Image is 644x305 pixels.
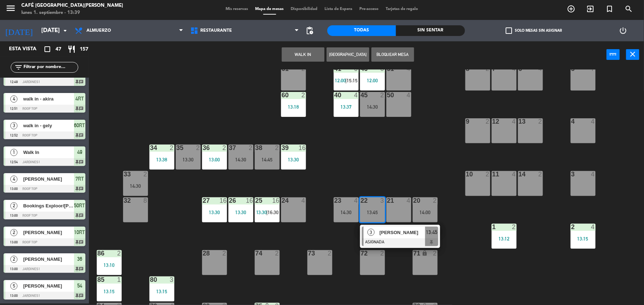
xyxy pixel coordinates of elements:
[228,157,253,162] div: 14:30
[10,256,17,263] span: 2
[149,289,174,294] div: 13:15
[571,118,572,125] div: 4
[23,202,74,210] span: Bookings Exploor/[PERSON_NAME] y [PERSON_NAME]
[4,45,51,53] div: Esta vista
[506,27,562,34] label: Solo mesas sin asignar
[354,66,358,72] div: 6
[196,145,200,151] div: 2
[255,250,256,257] div: 74
[117,250,121,257] div: 2
[360,210,385,215] div: 13:45
[407,197,411,204] div: 4
[170,276,174,283] div: 3
[356,7,382,11] span: Pre-acceso
[5,3,16,14] i: menu
[360,104,385,109] div: 14:30
[23,122,74,129] span: walk in - gely
[275,250,279,257] div: 2
[354,197,358,204] div: 4
[512,171,516,177] div: 4
[328,250,332,257] div: 2
[149,157,174,162] div: 13:38
[282,47,324,62] button: WALK IN
[222,250,227,257] div: 2
[382,7,422,11] span: Tarjetas de regalo
[97,276,98,283] div: 85
[486,66,490,72] div: 2
[586,5,595,13] i: exit_to_app
[74,201,85,210] span: 50RT
[255,197,256,204] div: 25
[512,224,516,230] div: 2
[335,78,346,83] span: 12:00
[252,7,287,11] span: Mapa de mesas
[380,229,425,236] span: [PERSON_NAME]
[61,26,69,35] i: arrow_drop_down
[321,7,356,11] span: Lista de Espera
[222,145,227,151] div: 2
[361,250,361,257] div: 72
[591,224,595,230] div: 4
[626,49,639,60] button: close
[23,255,74,263] span: [PERSON_NAME]
[301,66,306,72] div: 2
[380,92,385,98] div: 2
[361,197,361,204] div: 22
[567,5,576,13] i: add_circle_outline
[75,94,84,103] span: 4RT
[571,236,596,241] div: 13:15
[228,210,253,215] div: 13:30
[519,66,519,72] div: 6
[609,50,618,58] i: power_input
[202,157,227,162] div: 13:00
[10,122,17,129] span: 3
[10,202,17,210] span: 2
[387,92,387,98] div: 50
[571,66,572,72] div: 5
[360,78,385,83] div: 12:00
[77,281,82,290] span: 54
[266,210,268,215] span: |
[486,171,490,177] div: 2
[466,171,466,177] div: 10
[246,197,253,204] div: 16
[21,2,123,9] div: Café [GEOGRAPHIC_DATA][PERSON_NAME]
[255,157,280,162] div: 14:45
[380,197,385,204] div: 3
[591,118,595,125] div: 4
[80,45,88,53] span: 157
[407,66,411,72] div: 4
[75,175,84,183] span: 7RT
[10,176,17,183] span: 4
[202,210,227,215] div: 13:30
[150,276,151,283] div: 80
[629,50,637,58] i: close
[607,49,620,60] button: power_input
[23,95,74,103] span: walk in - akira
[176,157,201,162] div: 13:30
[10,229,17,236] span: 2
[345,78,347,83] span: |
[10,283,17,290] span: 5
[387,197,387,204] div: 21
[117,276,121,283] div: 1
[506,27,512,34] span: check_box_outline_blank
[396,25,465,36] div: Sin sentar
[43,45,52,53] i: crop_square
[591,66,595,72] div: 7
[229,197,229,204] div: 26
[308,250,308,257] div: 73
